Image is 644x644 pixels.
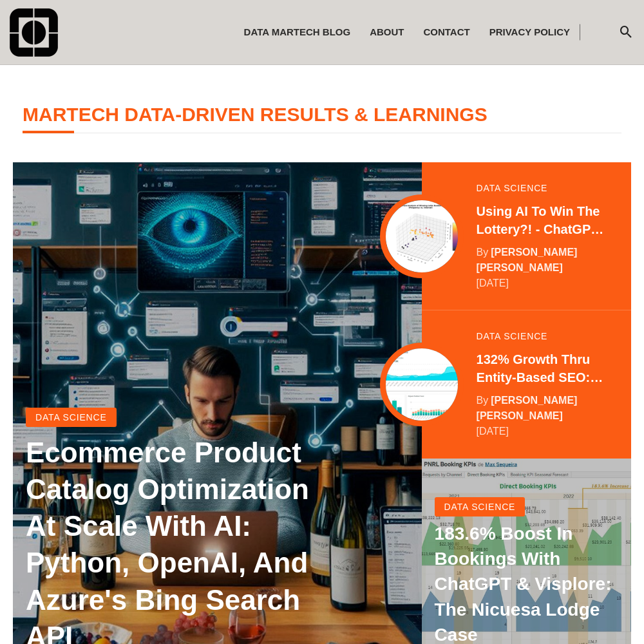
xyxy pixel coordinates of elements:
time: May 25 2024 [477,424,509,439]
a: data science [26,408,117,427]
a: data science [477,332,548,341]
img: comando-590 [10,8,58,57]
time: August 29 2024 [477,276,509,291]
a: data science [435,497,526,516]
a: [PERSON_NAME] [PERSON_NAME] [477,395,578,421]
a: Using AI to Win the Lottery?! - ChatGPT for Informed, Adaptable Decision-Making [477,202,605,238]
a: data science [477,184,548,193]
span: by [477,395,489,406]
a: [PERSON_NAME] [PERSON_NAME] [477,247,578,273]
a: 132% Growth thru Entity-Based SEO: [DOMAIN_NAME]'s Data-Driven SEO Audit & Optimization Plan [477,350,605,386]
h4: MarTech Data-Driven Results & Learnings [23,104,621,133]
iframe: Chat Widget [580,582,644,644]
span: by [477,247,489,258]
